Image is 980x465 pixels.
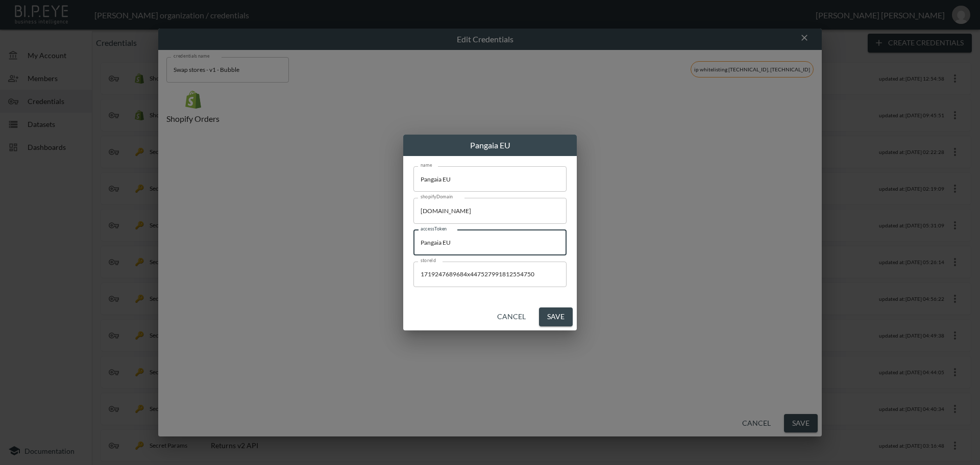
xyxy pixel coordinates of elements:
h2: Pangaia EU [403,135,577,156]
label: name [421,162,432,168]
label: storeId [421,257,436,264]
label: shopifyDomain [421,193,453,200]
button: Cancel [493,307,530,326]
label: accessToken [421,225,447,232]
button: Save [539,307,573,326]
